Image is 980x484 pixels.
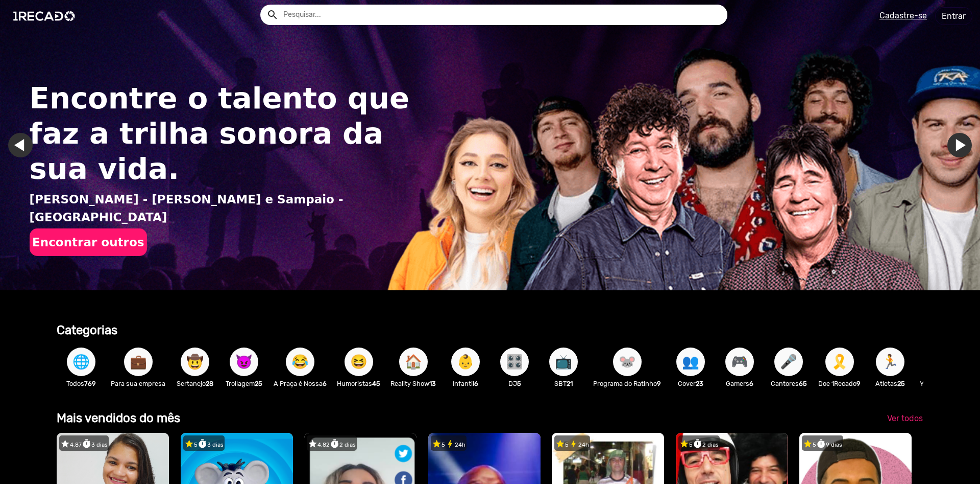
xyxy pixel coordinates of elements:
[263,5,281,23] button: Example home icon
[291,348,309,376] span: 😂
[725,348,754,376] button: 🎮
[451,348,480,376] button: 👶
[457,348,474,376] span: 👶
[549,348,578,376] button: 📺
[619,348,636,376] span: 🐭
[399,348,428,376] button: 🏠
[825,348,854,376] button: 🎗️
[67,348,95,376] button: 🌐
[780,348,797,376] span: 🎤
[111,379,165,388] p: Para sua empresa
[235,348,253,376] span: 😈
[345,348,373,376] button: 😆
[749,380,753,387] b: 6
[517,380,521,387] b: 5
[671,379,710,388] p: Cover
[446,379,485,388] p: Infantil
[613,348,642,376] button: 🐭
[935,7,972,25] a: Entrar
[390,379,436,388] p: Reality Show
[350,348,367,376] span: 😆
[274,379,327,388] p: A Praça é Nossa
[657,380,661,387] b: 9
[500,348,529,376] button: 🎛️
[769,379,808,388] p: Cantores
[567,380,573,387] b: 21
[30,191,422,226] p: [PERSON_NAME] - [PERSON_NAME] e Sampaio - [GEOGRAPHIC_DATA]
[676,348,705,376] button: 👥
[856,380,861,387] b: 9
[372,380,380,387] b: 45
[8,133,33,157] a: Ir para o último slide
[72,348,90,376] span: 🌐
[682,348,699,376] span: 👥
[266,9,279,21] mat-icon: Example home icon
[181,348,209,376] button: 🤠
[405,348,422,376] span: 🏠
[57,411,180,425] b: Mais vendidos do mês
[429,380,436,387] b: 13
[555,348,572,376] span: 📺
[276,5,727,25] input: Pesquisar...
[255,380,262,387] b: 25
[186,348,204,376] span: 🤠
[920,379,959,388] p: Youtubers
[323,380,327,387] b: 6
[720,379,759,388] p: Gamers
[225,379,263,388] p: Trollagem
[57,323,117,337] b: Categorias
[506,348,523,376] span: 🎛️
[206,380,213,387] b: 28
[881,348,899,376] span: 🏃
[774,348,803,376] button: 🎤
[62,379,101,388] p: Todos
[337,379,380,388] p: Humoristas
[887,413,923,423] span: Ver todos
[84,380,96,387] b: 769
[696,380,703,387] b: 23
[799,380,807,387] b: 65
[130,348,147,376] span: 💼
[831,348,848,376] span: 🎗️
[495,379,534,388] p: DJ
[897,380,905,387] b: 25
[876,348,904,376] button: 🏃
[879,11,927,20] u: Cadastre-se
[818,379,861,388] p: Doe 1Recado
[871,379,910,388] p: Atletas
[176,379,214,388] p: Sertanejo
[230,348,258,376] button: 😈
[947,133,972,157] a: Ir para o próximo slide
[544,379,583,388] p: SBT
[30,228,147,256] button: Encontrar outros
[731,348,748,376] span: 🎮
[30,81,422,187] h1: Encontre o talento que faz a trilha sonora da sua vida.
[124,348,153,376] button: 💼
[286,348,314,376] button: 😂
[474,380,478,387] b: 6
[593,379,661,388] p: Programa do Ratinho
